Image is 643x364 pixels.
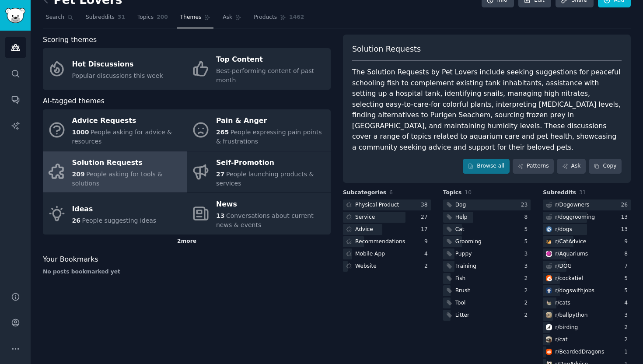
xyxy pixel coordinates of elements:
[624,238,631,246] div: 9
[555,262,572,270] div: r/ DOG
[355,226,373,234] div: Advice
[343,236,431,247] a: Recommendations9
[455,275,466,283] div: Fish
[443,273,531,284] a: Fish2
[546,312,552,318] img: ballpython
[555,201,589,209] div: r/ Dogowners
[46,14,64,21] span: Search
[216,114,326,128] div: Pain & Anger
[546,349,552,355] img: BeardedDragons
[546,336,552,343] img: cat
[524,238,531,246] div: 5
[455,213,468,221] div: Help
[555,311,587,319] div: r/ ballpython
[254,14,277,21] span: Products
[546,238,552,245] img: CatAdvice
[455,250,472,258] div: Puppy
[72,156,182,170] div: Solution Requests
[621,226,631,234] div: 13
[543,310,631,321] a: ballpythonr/ballpython3
[424,238,431,246] div: 9
[343,224,431,235] a: Advice17
[555,226,572,234] div: r/ dogs
[543,297,631,308] a: catsr/cats4
[72,114,182,128] div: Advice Requests
[216,198,326,212] div: News
[543,261,631,272] a: r/DOG7
[624,287,631,295] div: 5
[513,159,554,174] a: Patterns
[72,129,172,145] span: People asking for advice & resources
[524,275,531,283] div: 2
[624,311,631,319] div: 3
[543,285,631,296] a: dogswithjobsr/dogswithjobs5
[421,201,431,209] div: 38
[543,322,631,333] a: birdingr/birding2
[455,311,469,319] div: Litter
[72,129,89,136] span: 1000
[543,236,631,247] a: CatAdvicer/CatAdvice9
[343,189,386,197] span: Subcategories
[82,217,156,224] span: People suggesting ideas
[443,189,462,197] span: Topics
[463,159,510,174] a: Browse all
[443,248,531,259] a: Puppy3
[43,268,331,276] div: No posts bookmarked yet
[352,67,622,153] div: The Solution Requests by Pet Lovers include seeking suggestions for peaceful schooling fish to co...
[216,156,326,170] div: Self-Promotion
[555,250,588,258] div: r/ Aquariums
[421,226,431,234] div: 17
[555,348,604,356] div: r/ BeardedDragons
[134,10,171,28] a: Topics200
[355,250,385,258] div: Mobile App
[223,14,232,21] span: Ask
[43,48,187,90] a: Hot DiscussionsPopular discussions this week
[524,311,531,319] div: 2
[555,287,594,295] div: r/ dogswithjobs
[443,261,531,272] a: Training3
[543,248,631,259] a: Aquariumsr/Aquariums8
[443,212,531,223] a: Help8
[521,201,531,209] div: 23
[137,14,154,21] span: Topics
[543,334,631,345] a: catr/cat2
[455,226,465,234] div: Cat
[624,275,631,283] div: 5
[216,171,224,178] span: 27
[216,53,326,67] div: Top Content
[355,201,399,209] div: Physical Product
[72,72,163,79] span: Popular discussions this week
[465,189,472,196] span: 10
[543,199,631,210] a: r/Dogowners26
[5,8,25,23] img: GummySearch logo
[555,238,586,246] div: r/ CatAdvice
[72,202,157,216] div: Ideas
[187,109,331,151] a: Pain & Anger265People expressing pain points & frustrations
[555,336,567,344] div: r/ cat
[43,109,187,151] a: Advice Requests1000People asking for advice & resources
[555,299,570,307] div: r/ cats
[455,287,471,295] div: Brush
[443,310,531,321] a: Litter2
[343,248,431,259] a: Mobile App4
[72,171,85,178] span: 209
[72,217,80,224] span: 26
[352,44,421,55] span: Solution Requests
[557,159,586,174] a: Ask
[424,250,431,258] div: 4
[543,212,631,223] a: r/doggrooming13
[72,171,163,187] span: People asking for tools & solutions
[187,48,331,90] a: Top ContentBest-performing content of past month
[543,346,631,357] a: BeardedDragonsr/BeardedDragons1
[624,324,631,332] div: 2
[421,213,431,221] div: 27
[589,159,622,174] button: Copy
[355,262,377,270] div: Website
[187,151,331,193] a: Self-Promotion27People launching products & services
[86,14,115,21] span: Subreddits
[43,151,187,193] a: Solution Requests209People asking for tools & solutions
[524,287,531,295] div: 2
[157,14,168,21] span: 200
[455,238,482,246] div: Grooming
[443,199,531,210] a: Dog23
